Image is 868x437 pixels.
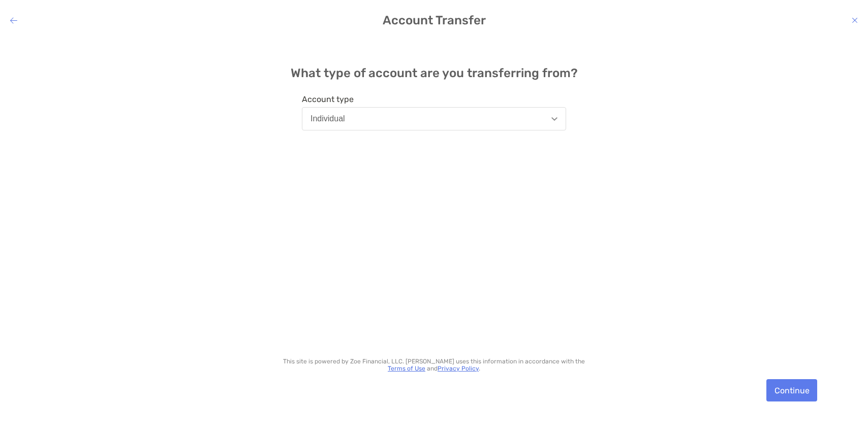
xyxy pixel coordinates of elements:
[311,114,345,123] div: Individual
[551,117,557,121] img: Open dropdown arrow
[281,358,587,372] p: This site is powered by Zoe Financial, LLC. [PERSON_NAME] uses this information in accordance wit...
[388,365,425,372] a: Terms of Use
[291,66,578,80] h4: What type of account are you transferring from?
[438,365,479,372] a: Privacy Policy
[766,379,817,401] button: Continue
[302,94,566,104] span: Account type
[302,107,566,130] button: Individual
